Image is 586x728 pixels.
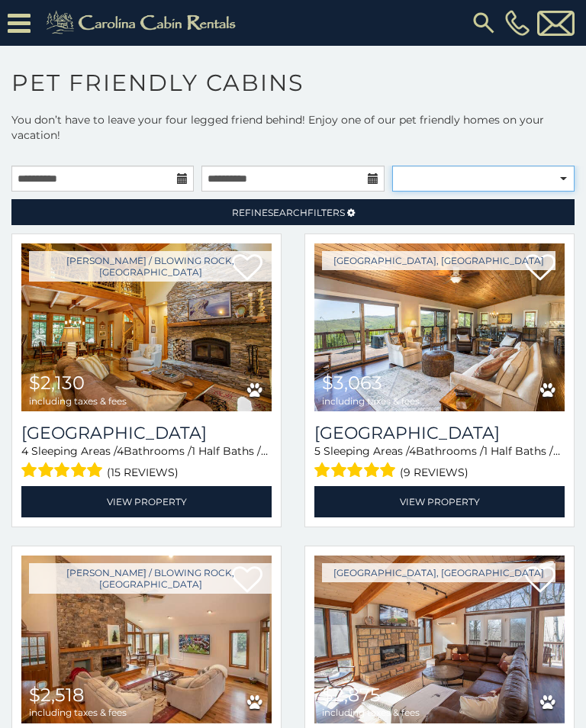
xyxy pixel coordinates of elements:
[314,556,565,723] img: Blue Eagle Lodge
[29,251,272,282] a: [PERSON_NAME] / Blowing Rock, [GEOGRAPHIC_DATA]
[322,563,555,582] a: [GEOGRAPHIC_DATA], [GEOGRAPHIC_DATA]
[29,707,127,717] span: including taxes & fees
[192,444,268,458] span: 1 Half Baths /
[117,444,124,458] span: 4
[314,486,565,517] a: View Property
[314,243,565,411] img: Beech Mountain Vista
[21,423,272,443] h3: Mountain Song Lodge
[21,486,272,517] a: View Property
[470,9,497,37] img: search-regular.svg
[21,443,272,482] div: Sleeping Areas / Bathrooms / Sleeps:
[322,372,382,394] span: $3,063
[484,444,560,458] span: 1 Half Baths /
[29,563,272,594] a: [PERSON_NAME] / Blowing Rock, [GEOGRAPHIC_DATA]
[314,243,565,411] a: Beech Mountain Vista $3,063 including taxes & fees
[409,444,416,458] span: 4
[38,8,249,38] img: Khaki-logo.png
[11,199,575,225] a: RefineSearchFilters
[314,556,565,723] a: Blue Eagle Lodge $2,875 including taxes & fees
[400,462,468,482] span: (9 reviews)
[21,243,272,411] img: Mountain Song Lodge
[232,207,345,218] span: Refine Filters
[501,10,533,36] a: [PHONE_NUMBER]
[21,243,272,411] a: Mountain Song Lodge $2,130 including taxes & fees
[322,251,555,270] a: [GEOGRAPHIC_DATA], [GEOGRAPHIC_DATA]
[314,423,565,443] a: [GEOGRAPHIC_DATA]
[21,444,28,458] span: 4
[29,396,127,406] span: including taxes & fees
[29,684,84,706] span: $2,518
[314,423,565,443] h3: Beech Mountain Vista
[322,707,420,717] span: including taxes & fees
[314,443,565,482] div: Sleeping Areas / Bathrooms / Sleeps:
[21,423,272,443] a: [GEOGRAPHIC_DATA]
[314,444,320,458] span: 5
[322,684,381,706] span: $2,875
[29,372,85,394] span: $2,130
[21,556,272,723] a: Moss End $2,518 including taxes & fees
[21,556,272,723] img: Moss End
[107,462,179,482] span: (15 reviews)
[322,396,420,406] span: including taxes & fees
[268,207,307,218] span: Search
